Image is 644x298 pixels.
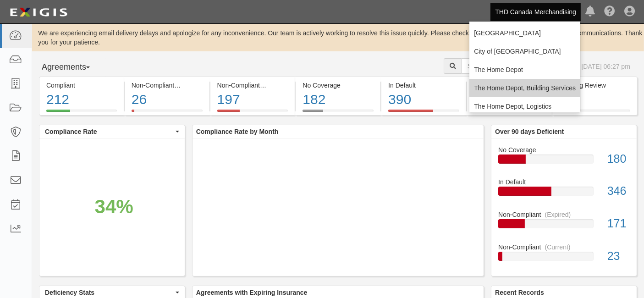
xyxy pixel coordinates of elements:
[296,110,380,117] a: No Coverage182
[210,110,295,117] a: Non-Compliant(Expired)197
[545,210,571,219] div: (Expired)
[545,243,571,252] div: (Current)
[469,24,580,42] a: [GEOGRAPHIC_DATA]
[498,145,630,178] a: No Coverage180
[39,110,124,117] a: Compliant212
[178,81,204,90] div: (Current)
[132,90,203,110] div: 26
[469,97,580,116] a: The Home Depot, Logistics
[469,42,580,61] a: City of [GEOGRAPHIC_DATA]
[600,248,637,265] div: 23
[467,110,552,117] a: Expiring Insurance26
[600,215,637,232] div: 171
[553,110,638,117] a: Pending Review0
[491,145,637,155] div: No Coverage
[381,110,466,117] a: In Default390
[490,3,581,21] a: THD Canada Merchandising
[217,90,288,110] div: 197
[388,81,459,90] div: In Default
[196,128,279,135] b: Compliance Rate by Month
[196,289,308,296] b: Agreements with Expiring Insurance
[264,81,290,90] div: (Expired)
[303,81,374,90] div: No Coverage
[45,127,173,136] span: Compliance Rate
[39,125,185,138] button: Compliance Rate
[388,90,459,110] div: 390
[95,193,133,221] div: 34%
[462,58,558,74] input: Search Agreements
[45,288,173,297] span: Deficiency Stats
[7,4,70,21] img: logo-5460c22ac91f19d4615b14bd174203de0afe785f0fc80cf4dbbc73dc1793850b.png
[600,151,637,167] div: 180
[491,177,637,187] div: In Default
[498,243,630,268] a: Non-Compliant(Current)23
[46,81,117,90] div: Compliant
[600,183,637,199] div: 346
[491,210,637,219] div: Non-Compliant
[32,28,644,47] div: We are experiencing email delivery delays and apologize for any inconvenience. Our team is active...
[560,81,630,90] div: Pending Review
[469,79,580,97] a: The Home Depot, Building Services
[39,58,108,77] button: Agreements
[495,128,564,135] b: Over 90 days Deficient
[46,90,117,110] div: 212
[560,90,630,110] div: 0
[565,62,630,71] div: As of [DATE] 06:27 pm
[469,61,580,79] a: The Home Depot
[604,6,615,17] i: Help Center - Complianz
[125,110,209,117] a: Non-Compliant(Current)26
[303,90,374,110] div: 182
[217,81,288,90] div: Non-Compliant (Expired)
[498,210,630,243] a: Non-Compliant(Expired)171
[132,81,203,90] div: Non-Compliant (Current)
[495,289,544,296] b: Recent Records
[491,243,637,252] div: Non-Compliant
[498,177,630,210] a: In Default346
